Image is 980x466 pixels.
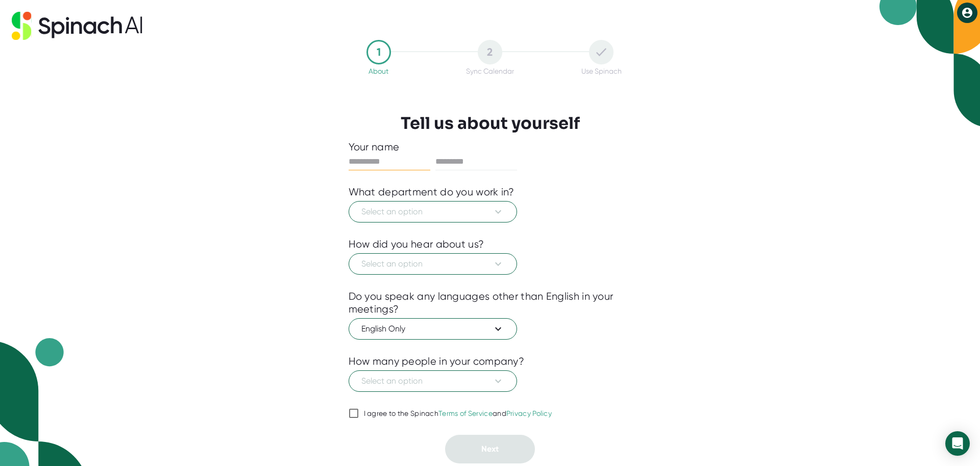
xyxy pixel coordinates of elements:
div: About [369,67,388,75]
div: What department do you work in? [349,186,514,198]
button: Select an option [349,370,517,392]
div: Open Intercom Messenger [945,431,970,456]
div: 1 [366,40,391,64]
div: 2 [478,40,502,64]
span: Select an option [361,206,504,218]
button: English Only [349,318,517,340]
button: Select an option [349,201,517,223]
span: Next [481,444,499,454]
span: Select an option [361,258,504,270]
div: I agree to the Spinach and [364,409,552,418]
button: Select an option [349,253,517,275]
div: Do you speak any languages other than English in your meetings? [349,290,632,316]
div: Sync Calendar [466,67,514,75]
a: Privacy Policy [506,409,552,417]
span: Select an option [361,375,504,387]
div: Your name [349,141,632,153]
div: How many people in your company? [349,355,525,368]
button: Next [445,435,535,463]
div: Use Spinach [581,67,622,75]
a: Terms of Service [438,409,493,417]
span: English Only [361,323,504,335]
h3: Tell us about yourself [401,114,580,133]
div: How did you hear about us? [349,238,484,251]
